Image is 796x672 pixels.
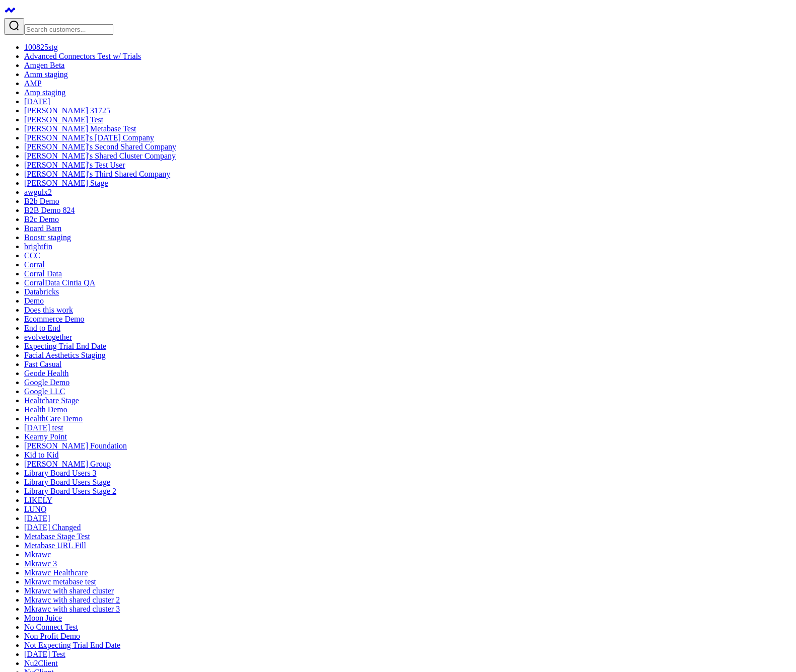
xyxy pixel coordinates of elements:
[24,233,71,242] a: Boostr staging
[24,605,120,613] a: Mkrawc with shared cluster 3
[24,260,45,269] a: Corral
[24,124,136,133] a: [PERSON_NAME] Metabase Test
[24,523,81,532] a: [DATE] Changed
[24,206,75,214] a: B2B Demo 824
[24,414,83,423] a: HealthCare Demo
[24,487,116,495] a: Library Board Users Stage 2
[24,115,103,124] a: [PERSON_NAME] Test
[24,514,50,522] a: [DATE]
[24,577,96,586] a: Mkrawc metabase test
[24,188,52,196] a: awgulx2
[24,251,40,260] a: CCC
[24,650,65,658] a: [DATE] Test
[24,396,79,405] a: Healtchare Stage
[24,152,176,160] a: [PERSON_NAME]'s Shared Cluster Company
[24,550,51,559] a: Mkrawc
[24,586,114,595] a: Mkrawc with shared cluster
[24,170,170,178] a: [PERSON_NAME]'s Third Shared Company
[24,378,69,387] a: Google Demo
[24,161,125,169] a: [PERSON_NAME]'s Test User
[24,24,113,35] input: Search customers input
[24,242,52,251] a: brightfin
[24,133,154,142] a: [PERSON_NAME]'s [DATE] Company
[24,61,64,69] a: Amgen Beta
[24,541,86,550] a: Metabase URL Fill
[24,179,108,187] a: [PERSON_NAME] Stage
[24,306,73,314] a: Does this work
[24,88,65,97] a: Amp staging
[24,142,176,151] a: [PERSON_NAME]'s Second Shared Company
[24,532,90,541] a: Metabase Stage Test
[24,478,110,486] a: Library Board Users Stage
[24,614,62,622] a: Moon Juice
[24,342,106,350] a: Expecting Trial End Date
[24,215,59,223] a: B2c Demo
[24,632,80,640] a: Non Profit Demo
[24,387,65,396] a: Google LLC
[24,568,88,577] a: Mkrawc Healthcare
[24,369,68,378] a: Geode Health
[24,43,58,51] a: 100825stg
[24,97,50,106] a: [DATE]
[24,224,61,233] a: Board Barn
[24,333,72,341] a: evolvetogether
[24,469,97,477] a: Library Board Users 3
[24,296,44,305] a: Demo
[24,52,141,60] a: Advanced Connectors Test w/ Trials
[24,405,67,414] a: Health Demo
[24,432,67,441] a: Kearny Point
[24,623,78,631] a: No Connect Test
[24,269,62,278] a: Corral Data
[24,423,63,432] a: [DATE] test
[24,659,58,667] a: Nu2Client
[24,460,111,468] a: [PERSON_NAME] Group
[24,496,52,504] a: LIKELY
[24,351,106,359] a: Facial Aesthetics Staging
[24,79,42,88] a: AMP
[24,505,46,513] a: LUNQ
[24,106,110,115] a: [PERSON_NAME] 31725
[24,451,58,459] a: Kid to Kid
[24,441,127,450] a: [PERSON_NAME] Foundation
[24,278,95,287] a: CorralData Cintia QA
[24,70,68,79] a: Amm staging
[24,324,60,332] a: End to End
[24,641,120,649] a: Not Expecting Trial End Date
[24,197,59,205] a: B2b Demo
[24,595,120,604] a: Mkrawc with shared cluster 2
[24,360,61,368] a: Fast Casual
[24,559,57,568] a: Mkrawc 3
[24,315,85,323] a: Ecommerce Demo
[24,287,59,296] a: Databricks
[4,18,24,35] button: Search customers button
